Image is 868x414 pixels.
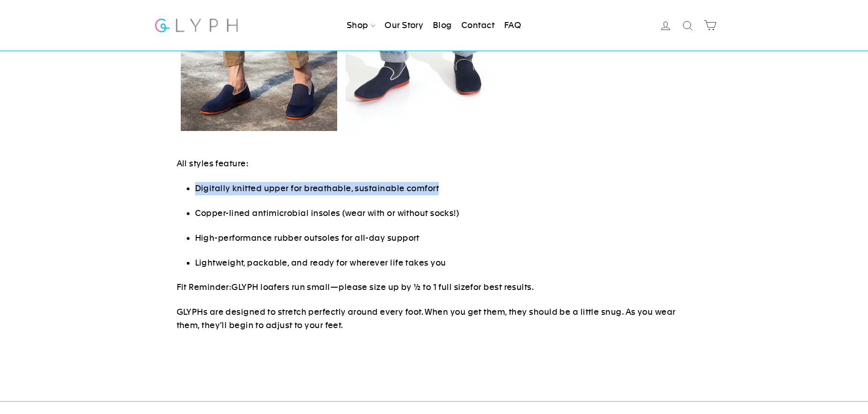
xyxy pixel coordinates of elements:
ul: Primary [343,15,525,35]
span: Digitally knitted upper for breathable, sustainable comfort [195,183,439,193]
span: please size up by ½ to 1 full size [339,282,470,292]
span: Fit Reminder: [177,282,232,292]
a: Contact [458,15,498,35]
a: FAQ [500,15,525,35]
a: Blog [429,15,456,35]
span: High-performance rubber outsoles for all-day support [195,233,420,243]
span: Copper-lined antimicrobial insoles (wear with or without socks!) [195,208,460,218]
a: Shop [343,15,379,35]
span: GLYPHs are designed to stretch perfectly around every foot. When you get them, they should be a l... [177,307,676,330]
span: All styles feature: [177,159,249,168]
span: GLYPH loafers run small— [231,282,339,292]
img: Glyph [154,13,240,37]
a: Our Story [381,15,427,35]
span: Lightweight, packable, and ready for wherever life takes you [195,258,446,267]
span: for best results. [470,282,534,292]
